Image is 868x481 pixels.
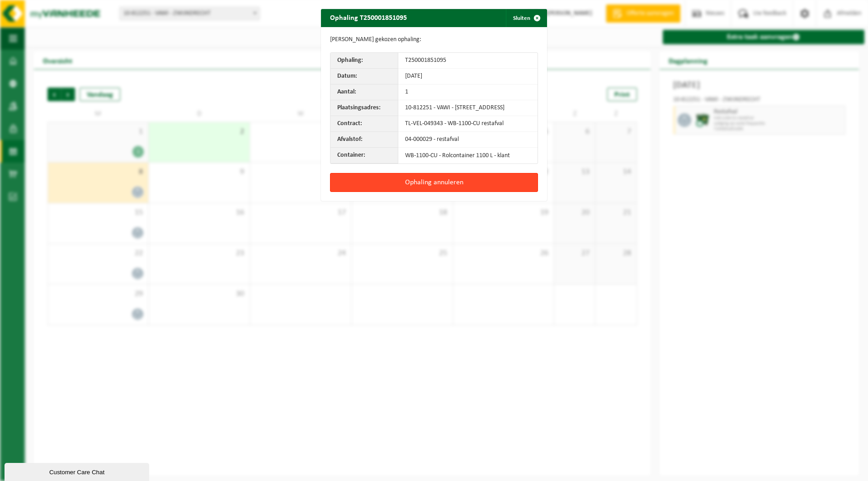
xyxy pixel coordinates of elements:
td: [DATE] [398,69,538,84]
td: 1 [398,84,538,100]
th: Container: [330,148,398,163]
td: T250001851095 [398,53,538,69]
th: Aantal: [330,84,398,100]
th: Datum: [330,69,398,84]
th: Afvalstof: [330,132,398,148]
button: Ophaling annuleren [330,173,538,192]
th: Contract: [330,116,398,132]
p: [PERSON_NAME] gekozen ophaling: [330,36,538,43]
button: Sluiten [506,9,546,27]
iframe: chat widget [5,461,151,481]
td: 04-000029 - restafval [398,132,538,148]
td: 10-812251 - VAWI - [STREET_ADDRESS] [398,100,538,116]
td: WB-1100-CU - Rolcontainer 1100 L - klant [398,148,538,163]
th: Plaatsingsadres: [330,100,398,116]
h2: Ophaling T250001851095 [321,9,416,26]
th: Ophaling: [330,53,398,69]
td: TL-VEL-049343 - WB-1100-CU restafval [398,116,538,132]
